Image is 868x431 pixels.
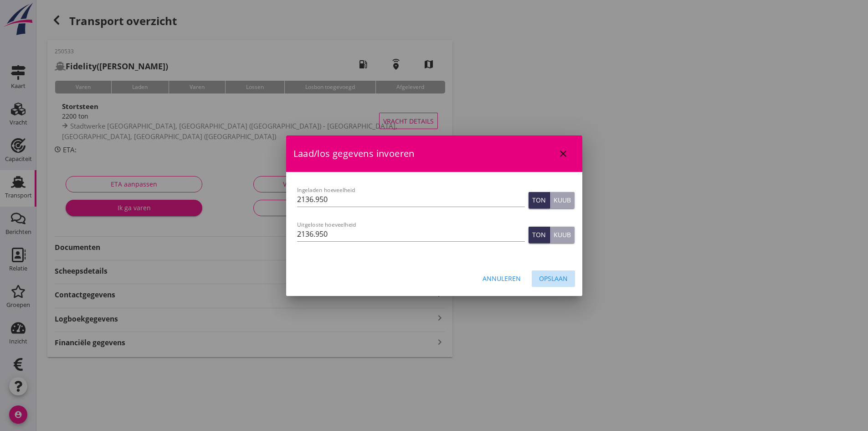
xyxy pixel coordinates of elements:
input: Uitgeloste hoeveelheid [297,227,525,241]
button: Ton [529,192,550,208]
button: Kuub [550,192,575,208]
input: Ingeladen hoeveelheid [297,192,525,207]
div: Kuub [554,195,571,205]
div: Annuleren [483,274,521,283]
div: Kuub [554,230,571,239]
button: Ton [529,227,550,243]
div: Opslaan [539,274,568,283]
button: Opslaan [532,270,575,287]
button: Annuleren [475,270,528,287]
div: Ton [532,195,546,205]
div: Laad/los gegevens invoeren [286,135,582,172]
i: close [558,148,569,159]
button: Kuub [550,227,575,243]
div: Ton [532,230,546,239]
